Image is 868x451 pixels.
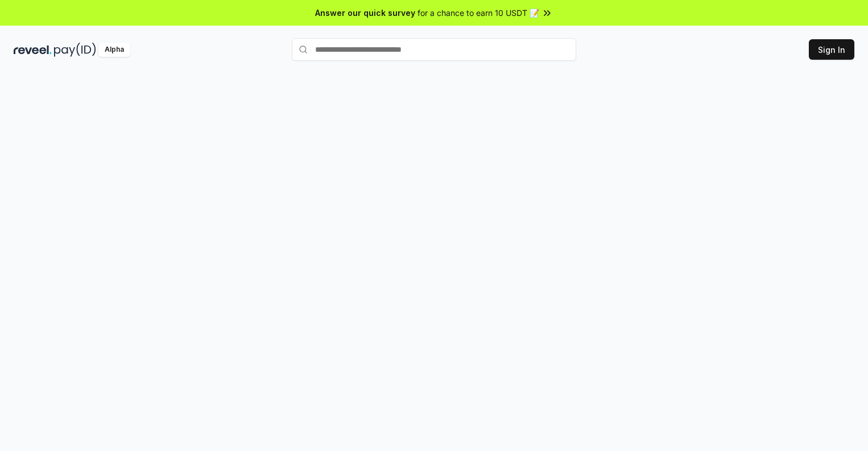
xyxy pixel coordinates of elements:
[315,7,415,19] span: Answer our quick survey
[418,7,539,19] span: for a chance to earn 10 USDT 📝
[54,43,96,57] img: pay_id
[14,43,52,57] img: reveel_dark
[98,43,130,57] div: Alpha
[809,39,854,60] button: Sign In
